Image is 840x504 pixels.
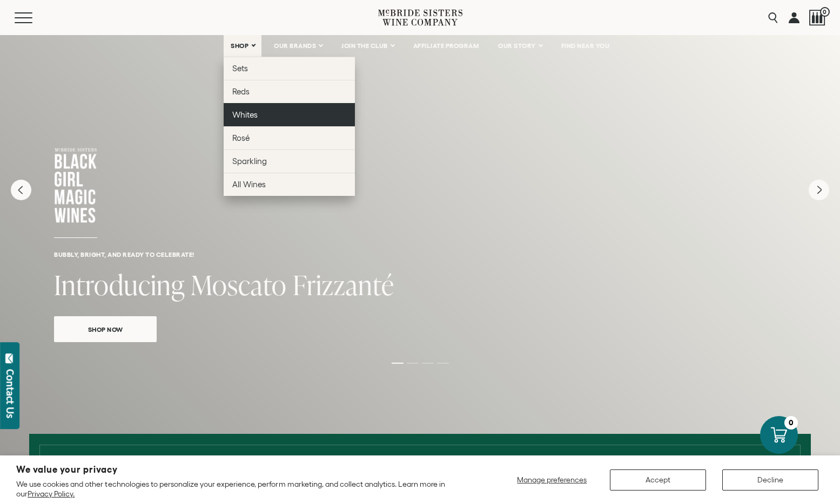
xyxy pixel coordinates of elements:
[232,133,250,142] span: Rosé
[334,35,401,57] a: JOIN THE CLUB
[15,12,53,23] button: Mobile Menu Trigger
[422,363,434,364] li: Page dot 3
[224,103,355,126] a: Whites
[69,323,142,336] span: Shop Now
[517,475,587,484] span: Manage preferences
[224,149,355,173] a: Sparkling
[231,42,249,50] span: SHOP
[413,42,479,50] span: AFFILIATE PROGRAM
[224,173,355,196] a: All Wines
[498,42,536,50] span: OUR STORY
[820,7,830,17] span: 0
[491,35,549,57] a: OUR STORY
[274,42,316,50] span: OUR BRANDS
[437,363,449,364] li: Page dot 4
[554,35,617,57] a: FIND NEAR YOU
[232,110,258,119] span: Whites
[232,64,248,73] span: Sets
[809,180,829,200] button: Next
[54,251,786,258] h6: Bubbly, bright, and ready to celebrate!
[191,266,287,303] span: Moscato
[722,469,818,491] button: Decline
[224,35,261,57] a: SHOP
[16,465,470,474] h2: We value your privacy
[224,80,355,103] a: Reds
[16,479,470,499] p: We use cookies and other technologies to personalize your experience, perform marketing, and coll...
[28,489,75,498] a: Privacy Policy.
[610,469,706,491] button: Accept
[407,363,419,364] li: Page dot 2
[54,316,157,342] a: Shop Now
[11,180,31,200] button: Previous
[561,42,610,50] span: FIND NEAR YOU
[784,416,798,430] div: 0
[232,156,267,166] span: Sparkling
[224,57,355,80] a: Sets
[5,369,16,418] div: Contact Us
[341,42,388,50] span: JOIN THE CLUB
[232,180,266,189] span: All Wines
[232,87,250,96] span: Reds
[406,35,486,57] a: AFFILIATE PROGRAM
[392,363,404,364] li: Page dot 1
[224,126,355,149] a: Rosé
[510,469,594,491] button: Manage preferences
[54,266,185,303] span: Introducing
[267,35,329,57] a: OUR BRANDS
[293,266,394,303] span: Frizzanté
